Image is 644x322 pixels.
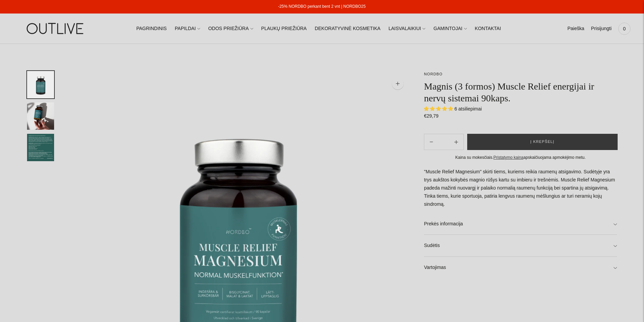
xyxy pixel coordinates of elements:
[433,21,467,36] a: GAMINTOJAI
[261,21,307,36] a: PLAUKŲ PRIEŽIŪRA
[27,71,54,98] button: Translation missing: en.general.accessibility.image_thumbail
[27,102,54,130] button: Translation missing: en.general.accessibility.image_thumbail
[494,155,524,160] a: Pristatymo kaina
[530,139,554,145] span: Į krepšelį
[424,213,617,235] a: Prekės informacija
[424,235,617,256] a: Sudėtis
[424,168,617,208] p: "Muscle Relief Magnesium" skirti tiems, kuriems reikia raumenų atsigavimo. Sudėtyje yra trys aukš...
[454,106,482,112] span: 6 atsiliepimai
[424,154,617,161] div: Kaina su mokesčiais. apskaičiuojama apmokėjimo metu.
[278,4,365,9] a: -25% NORDBO perkant bent 2 vnt | NORDBO25
[475,21,501,36] a: KONTAKTAI
[14,17,98,40] img: OUTLIVE
[424,80,617,104] h1: Magnis (3 formos) Muscle Relief energijai ir nervų sistemai 90kaps.
[591,21,612,36] a: Prisijungti
[424,72,443,76] a: NORDBO
[27,134,54,161] button: Translation missing: en.general.accessibility.image_thumbail
[449,134,463,150] button: Subtract product quantity
[136,21,167,36] a: PAGRINDINIS
[388,21,425,36] a: LAISVALAIKIUI
[315,21,380,36] a: DEKORATYVINĖ KOSMETIKA
[208,21,253,36] a: ODOS PRIEŽIŪRA
[424,106,454,112] span: 5.00 stars
[438,137,449,147] input: Product quantity
[424,134,438,150] button: Add product quantity
[175,21,200,36] a: PAPILDAI
[567,21,584,36] a: Paieška
[467,134,618,150] button: Į krepšelį
[620,24,629,33] span: 0
[618,21,630,36] a: 0
[424,257,617,278] a: Vartojimas
[424,113,438,119] span: €29,79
